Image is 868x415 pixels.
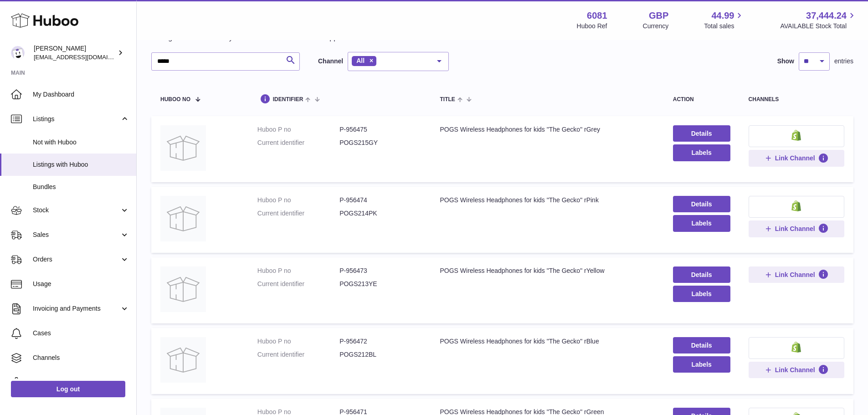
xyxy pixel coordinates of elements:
span: Cases [33,329,129,338]
img: POGS Wireless Headphones for kids "The Gecko" rYellow [160,266,206,312]
span: Invoicing and Payments [33,304,120,313]
a: 44.99 Total sales [704,10,745,31]
span: Total sales [704,22,745,31]
div: POGS Wireless Headphones for kids "The Gecko" rPink [440,196,654,205]
button: Link Channel [749,266,844,283]
a: Details [673,266,730,283]
img: POGS Wireless Headphones for kids "The Gecko" rPink [160,196,206,241]
span: title [440,97,455,102]
span: Stock [33,206,120,215]
dd: POGS214PK [339,209,421,218]
span: [EMAIL_ADDRESS][DOMAIN_NAME] [34,53,134,61]
span: Link Channel [775,366,815,374]
a: Details [673,337,730,354]
img: POGS Wireless Headphones for kids "The Gecko" rBlue [160,337,206,383]
a: Log out [11,381,125,397]
dt: Current identifier [257,280,339,288]
span: Link Channel [775,154,815,162]
button: Labels [673,144,730,161]
span: Bundles [33,183,129,191]
span: Huboo no [160,97,190,102]
span: All [356,57,365,64]
div: POGS Wireless Headphones for kids "The Gecko" rBlue [440,337,654,346]
span: identifier [273,97,303,102]
img: shopify-small.png [791,130,801,141]
span: Listings with Huboo [33,160,129,169]
dd: P-956472 [339,337,421,346]
dd: POGS215GY [339,138,421,147]
label: Channel [318,57,343,66]
span: 44.99 [711,10,734,22]
dd: POGS212BL [339,350,421,359]
button: Labels [673,215,730,231]
img: shopify-small.png [791,200,801,211]
dt: Current identifier [257,209,339,218]
span: Sales [33,231,120,239]
div: Currency [643,22,669,31]
label: Show [777,57,794,66]
span: Not with Huboo [33,138,129,147]
img: shopify-small.png [791,342,801,353]
dt: Current identifier [257,138,339,147]
span: Orders [33,255,120,264]
button: Labels [673,286,730,302]
dd: P-956475 [339,125,421,134]
div: action [673,97,730,102]
span: Settings [33,378,129,387]
dt: Huboo P no [257,337,339,346]
a: 37,444.24 AVAILABLE Stock Total [780,10,857,31]
div: [PERSON_NAME] [34,44,116,61]
button: Link Channel [749,220,844,237]
span: Link Channel [775,225,815,233]
strong: 6081 [587,10,607,22]
dd: POGS213YE [339,280,421,288]
div: Huboo Ref [577,22,607,31]
dt: Huboo P no [257,125,339,134]
div: POGS Wireless Headphones for kids "The Gecko" rYellow [440,266,654,275]
img: internalAdmin-6081@internal.huboo.com [11,46,25,60]
a: Details [673,196,730,212]
span: Usage [33,280,129,288]
span: Listings [33,115,120,123]
span: My Dashboard [33,90,129,99]
button: Link Channel [749,150,844,166]
button: Labels [673,356,730,373]
dd: P-956473 [339,266,421,275]
strong: GBP [649,10,668,22]
button: Link Channel [749,362,844,378]
dd: P-956474 [339,196,421,205]
div: POGS Wireless Headphones for kids "The Gecko" rGrey [440,125,654,134]
span: AVAILABLE Stock Total [780,22,857,31]
dt: Huboo P no [257,196,339,205]
dt: Huboo P no [257,266,339,275]
span: Channels [33,354,129,362]
div: channels [749,97,844,102]
dt: Current identifier [257,350,339,359]
img: POGS Wireless Headphones for kids "The Gecko" rGrey [160,125,206,171]
span: Link Channel [775,271,815,279]
span: entries [834,57,853,66]
span: 37,444.24 [806,10,847,22]
a: Details [673,125,730,142]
